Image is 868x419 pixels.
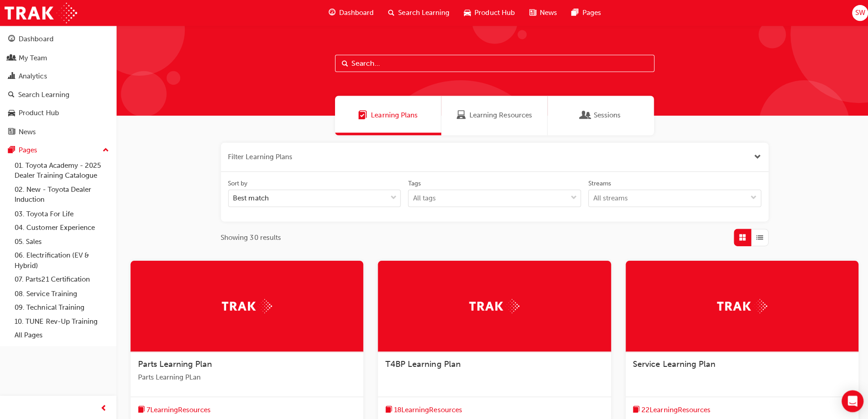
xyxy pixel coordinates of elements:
[333,95,439,135] a: Learning PlansLearning Plans
[11,219,112,234] a: 04. Customer Experience
[585,178,608,187] div: Streams
[837,388,859,410] div: Open Intercom Messenger
[630,402,636,414] span: book-icon
[137,357,211,367] span: Parts Learning Plan
[11,299,112,313] a: 09. Technical Training
[630,402,707,414] button: book-icon22LearningResources
[396,8,447,18] span: Search Learning
[562,4,605,22] a: pages-iconPages
[392,403,459,413] span: 18 Learning Resources
[750,151,757,161] button: Close the filter
[220,231,280,242] span: Showing 30 results
[747,191,753,203] span: down-icon
[11,158,112,182] a: 01. Toyota Academy - 2025 Dealer Training Catalogue
[11,234,112,248] a: 05. Sales
[567,191,574,203] span: down-icon
[137,402,210,414] button: book-icon7LearningResources
[19,53,47,63] div: My Team
[11,313,112,327] a: 10. TUNE Rev-Up Training
[537,8,554,18] span: News
[467,110,529,120] span: Learning Resources
[4,86,112,103] a: Search Learning
[4,123,112,140] a: News
[4,104,112,121] a: Product Hub
[4,141,112,158] button: Pages
[356,110,365,120] span: Learning Plans
[8,91,15,99] span: search-icon
[545,95,651,135] a: SessionsSessions
[232,192,267,203] div: Best match
[8,35,15,44] span: guage-icon
[320,4,379,22] a: guage-iconDashboard
[388,191,395,203] span: down-icon
[221,297,271,312] img: Trak
[19,34,53,44] div: Dashboard
[411,192,434,203] div: All tags
[848,5,863,21] button: SW
[369,110,415,120] span: Learning Plans
[100,401,107,412] span: prev-icon
[850,8,860,18] span: SW
[472,8,512,18] span: Product Hub
[8,54,15,62] span: people-icon
[8,127,15,136] span: news-icon
[11,247,112,271] a: 06. Electrification (EV & Hybrid)
[11,285,112,299] a: 08. Service Training
[4,49,112,66] a: My Team
[406,178,578,206] label: tagOptions
[102,144,108,156] span: up-icon
[462,7,469,19] span: car-icon
[638,403,707,413] span: 22 Learning Resources
[333,54,651,72] input: Search...
[467,297,517,312] img: Trak
[137,402,144,414] span: book-icon
[569,7,576,19] span: pages-icon
[527,7,533,19] span: news-icon
[752,231,759,242] span: List
[386,7,393,19] span: search-icon
[227,178,247,187] div: Sort by
[4,29,112,141] button: DashboardMy TeamAnalyticsSearch LearningProduct HubNews
[19,126,36,136] div: News
[146,403,210,413] span: 7 Learning Resources
[4,31,112,48] a: Dashboard
[11,182,112,206] a: 02. New - Toyota Dealer Induction
[18,89,69,100] div: Search Learning
[519,4,562,22] a: news-iconNews
[4,68,112,84] a: Analytics
[439,95,545,135] a: Learning ResourcesLearning Resources
[19,144,37,155] div: Pages
[327,7,334,19] span: guage-icon
[19,71,47,81] div: Analytics
[11,206,112,220] a: 03. Toyota For Life
[454,4,519,22] a: car-iconProduct Hub
[383,402,459,414] button: book-icon18LearningResources
[340,58,346,68] span: Search
[578,110,587,120] span: Sessions
[590,192,625,203] div: All streams
[579,8,598,18] span: Pages
[8,109,15,117] span: car-icon
[5,3,77,23] img: Trak
[137,370,354,380] span: Parts Learning PLan
[8,72,15,80] span: chart-icon
[383,402,390,414] span: book-icon
[337,8,372,18] span: Dashboard
[591,110,617,120] span: Sessions
[19,107,59,118] div: Product Hub
[11,271,112,285] a: 07. Parts21 Certification
[379,4,454,22] a: search-iconSearch Learning
[11,326,112,341] a: All Pages
[630,357,712,367] span: Service Learning Plan
[406,178,419,187] div: Tags
[454,110,464,120] span: Learning Resources
[383,357,458,367] span: T4BP Learning Plan
[8,146,15,154] span: pages-icon
[735,231,742,242] span: Grid
[713,297,763,312] img: Trak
